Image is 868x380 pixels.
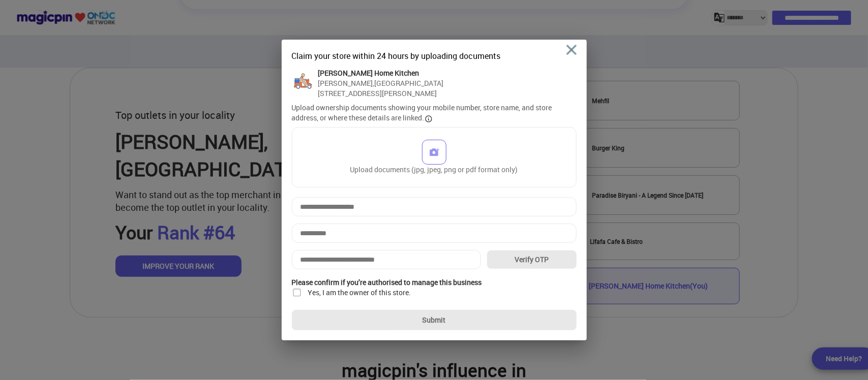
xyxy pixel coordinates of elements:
img: 8zTxi7IzMsfkYqyYgBgfvSHvmzQA9juT1O3mhMgBDT8p5s20zMZ2JbefE1IEBlkXHwa7wAFxGwdILBLhkAAAAASUVORK5CYII= [566,45,577,55]
div: [PERSON_NAME] , [GEOGRAPHIC_DATA] [318,78,444,88]
div: [PERSON_NAME] Home Kitchen [318,68,444,78]
img: dnc-pYvp-dz8zyltQhoJ85PUVZtcD_8I1RQKLCI7SrbrEPDrbMXlHzLTdXkaS9pa_ci1YD6wqXipEQAhYyQ_-nWV-Dk [292,68,314,90]
img: informationCircleBlack.2195f373.svg [425,115,433,123]
div: Yes, I am the owner of this store. [308,288,411,298]
button: Submit [292,310,577,330]
div: [STREET_ADDRESS][PERSON_NAME] [318,88,444,99]
div: Please confirm if you’re authorised to manage this business [292,277,577,288]
div: Upload ownership documents showing your mobile number, store name, and store address, or where th... [292,103,577,123]
div: Upload documents (jpg, jpeg, png or pdf format only) [350,140,518,174]
button: Verify OTP [487,250,577,269]
img: addImagePurple.157471a2.svg [429,147,440,158]
img: home-delivery-unchecked-checkbox-icon.f10e6f61.svg [292,288,302,298]
div: Claim your store within 24 hours by uploading documents [292,50,577,62]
